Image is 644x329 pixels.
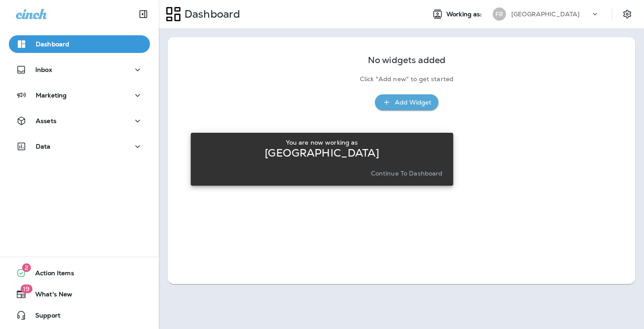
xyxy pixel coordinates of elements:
[371,170,443,177] p: Continue to Dashboard
[619,6,635,22] button: Settings
[26,269,74,280] span: Action Items
[36,143,51,150] p: Data
[9,307,150,324] button: Support
[265,150,379,157] p: [GEOGRAPHIC_DATA]
[367,167,446,179] button: Continue to Dashboard
[20,284,32,293] span: 19
[9,138,150,155] button: Data
[26,291,72,301] span: What's New
[493,7,506,21] div: FR
[446,11,484,18] span: Working as:
[9,35,150,53] button: Dashboard
[511,11,580,18] p: [GEOGRAPHIC_DATA]
[9,112,150,130] button: Assets
[26,312,60,322] span: Support
[181,7,240,21] p: Dashboard
[131,5,156,23] button: Collapse Sidebar
[9,61,150,79] button: Inbox
[36,117,56,124] p: Assets
[9,86,150,104] button: Marketing
[22,263,31,272] span: 2
[36,92,67,99] p: Marketing
[9,264,150,282] button: 2Action Items
[35,66,52,73] p: Inbox
[36,41,69,48] p: Dashboard
[9,285,150,303] button: 19What's New
[286,139,358,146] p: You are now working as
